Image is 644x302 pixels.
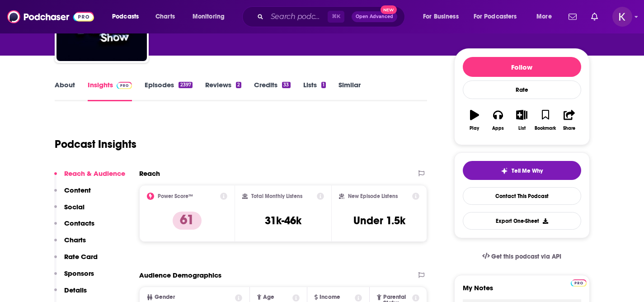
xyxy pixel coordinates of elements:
span: Monitoring [193,10,225,23]
button: Contacts [54,219,94,236]
input: Search podcasts, credits, & more... [267,9,328,24]
h2: New Episode Listens [348,193,398,199]
a: Get this podcast via API [475,245,569,268]
div: Share [563,126,575,131]
h2: Audience Demographics [139,271,221,279]
h3: Under 1.5k [353,214,405,227]
div: 1 [321,82,326,88]
span: Get this podcast via API [491,253,561,260]
div: Play [470,126,479,131]
span: Income [320,294,340,300]
span: For Podcasters [474,10,517,23]
button: Play [463,104,486,137]
a: Show notifications dropdown [565,9,580,24]
button: Bookmark [534,104,557,137]
p: Contacts [64,219,94,227]
span: More [536,10,552,23]
a: Credits33 [254,80,290,101]
button: open menu [468,9,530,24]
div: 2 [236,82,241,88]
h3: 31k-46k [265,214,301,227]
span: Charts [155,10,175,23]
img: Podchaser Pro [117,82,132,89]
img: User Profile [612,7,632,27]
a: Episodes2397 [145,80,192,101]
button: open menu [186,9,236,24]
span: Age [263,294,274,300]
p: Reach & Audience [64,169,125,178]
button: Export One-Sheet [463,212,581,230]
span: Podcasts [112,10,139,23]
h1: Podcast Insights [55,137,136,151]
button: open menu [530,9,563,24]
span: New [381,5,397,14]
h2: Total Monthly Listens [251,193,302,199]
button: Sponsors [54,269,94,286]
p: Rate Card [64,252,98,261]
img: tell me why sparkle [501,167,508,175]
a: Similar [338,80,361,101]
button: List [510,104,533,137]
h2: Reach [139,169,160,178]
span: ⌘ K [328,11,344,23]
button: Show profile menu [612,7,632,27]
img: Podchaser - Follow, Share and Rate Podcasts [7,8,94,25]
p: Social [64,203,85,211]
button: tell me why sparkleTell Me Why [463,161,581,180]
h2: Power Score™ [158,193,193,199]
a: InsightsPodchaser Pro [88,80,132,101]
p: 61 [173,212,202,230]
a: Charts [150,9,180,24]
span: Gender [155,294,175,300]
a: About [55,80,75,101]
button: Apps [486,104,510,137]
button: Content [54,186,91,203]
img: Podchaser Pro [571,279,587,287]
div: Bookmark [535,126,556,131]
div: 2397 [179,82,192,88]
div: Apps [492,126,504,131]
div: List [518,126,526,131]
a: Contact This Podcast [463,187,581,205]
div: 33 [282,82,290,88]
p: Content [64,186,91,194]
button: Open AdvancedNew [352,11,397,22]
span: For Business [423,10,459,23]
a: Pro website [571,278,587,287]
p: Sponsors [64,269,94,278]
div: Search podcasts, credits, & more... [251,6,414,27]
p: Charts [64,236,86,244]
span: Tell Me Why [512,167,543,175]
button: open menu [106,9,150,24]
button: Share [557,104,581,137]
button: Charts [54,236,86,252]
a: Show notifications dropdown [588,9,602,24]
button: open menu [417,9,470,24]
span: Open Advanced [356,14,393,19]
label: My Notes [463,283,581,299]
button: Follow [463,57,581,77]
a: Lists1 [303,80,326,101]
button: Rate Card [54,252,98,269]
button: Social [54,203,85,219]
button: Reach & Audience [54,169,125,186]
span: Logged in as kwignall [612,7,632,27]
a: Reviews2 [205,80,241,101]
div: Rate [463,80,581,99]
p: Details [64,286,87,294]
